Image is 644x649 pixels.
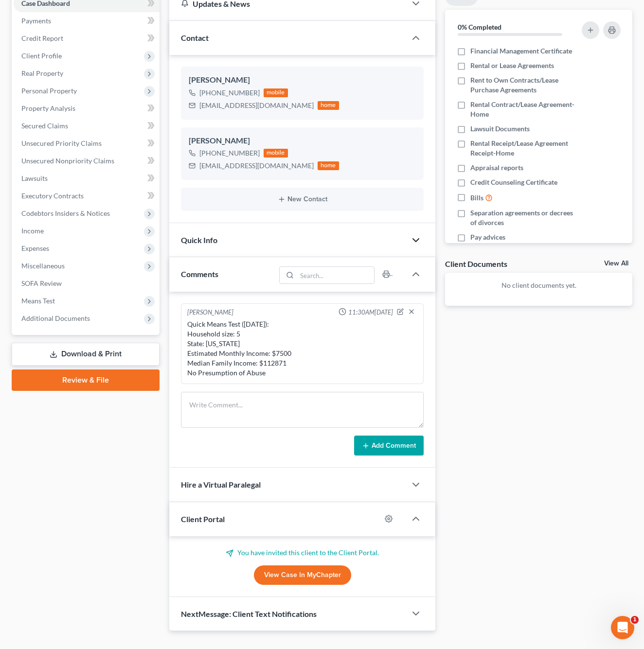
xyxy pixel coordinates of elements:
span: Bills [470,193,483,203]
span: Rent to Own Contracts/Lease Purchase Agreements [470,75,577,95]
a: SOFA Review [14,275,160,292]
a: Executory Contracts [14,187,160,205]
span: Quick Info [181,235,217,245]
div: mobile [264,88,288,97]
span: Unsecured Priority Claims [21,139,102,147]
span: Executory Contracts [21,192,84,200]
span: 11:30AM[DATE] [348,308,393,317]
strong: 0% Completed [458,23,501,31]
div: [PERSON_NAME] [187,308,233,317]
div: Client Documents [445,259,507,269]
a: Secured Claims [14,117,160,135]
a: Unsecured Priority Claims [14,135,160,152]
div: mobile [264,149,288,158]
a: Review & File [12,369,160,391]
iframe: Intercom live chat [611,616,634,639]
a: Lawsuits [14,170,160,187]
span: Expenses [21,244,49,252]
a: Property Analysis [14,100,160,117]
input: Search... [297,267,375,283]
span: Hire a Virtual Paralegal [181,480,261,489]
span: 1 [631,616,639,624]
div: [PERSON_NAME] [189,135,416,147]
div: [PERSON_NAME] [189,74,416,86]
div: [EMAIL_ADDRESS][DOMAIN_NAME] [199,101,314,110]
button: New Contact [189,195,416,203]
span: Financial Management Certificate [470,46,572,56]
span: Lawsuit Documents [470,124,530,134]
span: Payments [21,17,51,25]
div: Quick Means Test ([DATE]): Household size: 5 State: [US_STATE] Estimated Monthly Income: $7500 Me... [187,319,417,378]
span: Unsecured Nonpriority Claims [21,157,114,165]
a: View Case in MyChapter [254,565,351,585]
p: No client documents yet. [453,281,625,290]
span: Rental Contract/Lease Agreement-Home [470,100,577,119]
a: Unsecured Nonpriority Claims [14,152,160,170]
span: Pay advices [470,232,505,242]
span: Property Analysis [21,104,75,112]
span: Client Portal [181,514,225,524]
span: Income [21,227,44,235]
span: Miscellaneous [21,262,65,270]
a: Credit Report [14,30,160,47]
span: Rental Receipt/Lease Agreement Receipt-Home [470,139,577,158]
span: Means Test [21,297,55,305]
span: Secured Claims [21,122,68,130]
a: View All [604,260,628,267]
span: NextMessage: Client Text Notifications [181,609,317,618]
a: Download & Print [12,343,160,366]
span: Real Property [21,69,63,77]
span: SOFA Review [21,279,62,287]
span: Client Profile [21,52,62,60]
div: home [318,101,339,110]
a: Payments [14,12,160,30]
button: Add Comment [354,436,424,456]
div: [PHONE_NUMBER] [199,88,260,98]
p: You have invited this client to the Client Portal. [181,548,424,558]
span: Personal Property [21,87,77,95]
span: Lawsuits [21,174,48,182]
div: home [318,161,339,170]
span: Codebtors Insiders & Notices [21,209,110,217]
span: Rental or Lease Agreements [470,61,554,70]
div: [PHONE_NUMBER] [199,148,260,158]
span: Appraisal reports [470,163,523,173]
span: Additional Documents [21,314,90,322]
div: [EMAIL_ADDRESS][DOMAIN_NAME] [199,161,314,171]
span: Contact [181,33,209,42]
span: Separation agreements or decrees of divorces [470,208,577,228]
span: Credit Counseling Certificate [470,177,557,187]
span: Comments [181,269,218,279]
span: Credit Report [21,34,63,42]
